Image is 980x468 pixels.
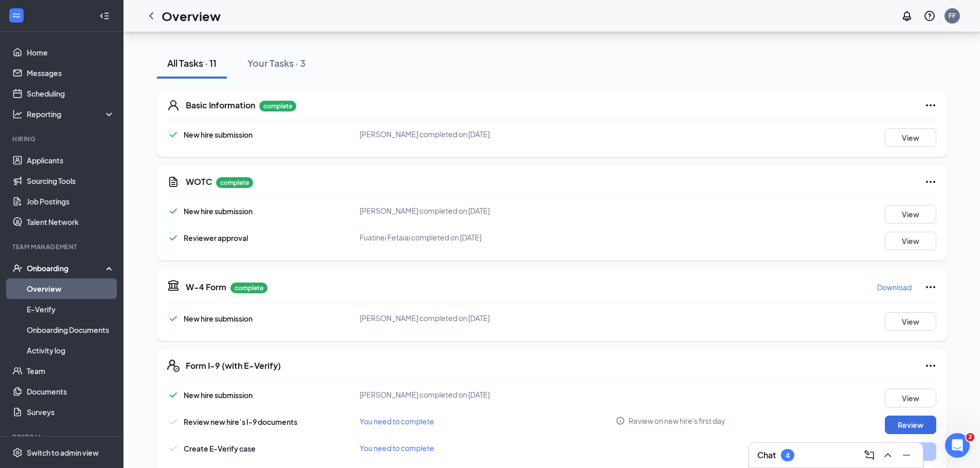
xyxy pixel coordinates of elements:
svg: Minimize [900,449,913,461]
span: New hire submission [184,390,253,400]
svg: QuestionInfo [923,10,936,22]
p: complete [230,283,268,293]
span: Create E-Verify case [184,444,256,453]
button: View [885,312,936,331]
svg: Checkmark [167,312,180,325]
iframe: Intercom live chat [945,433,970,458]
a: Team [27,361,115,381]
div: FF [949,11,956,20]
span: 2 [966,433,974,441]
span: Review on new hire's first day [629,416,725,426]
a: Scheduling [27,83,115,104]
a: Documents [27,381,115,402]
h3: Chat [757,450,776,461]
div: Your Tasks · 3 [247,57,306,69]
span: New hire submission [184,314,253,323]
svg: Ellipses [924,99,937,111]
span: Review new hire’s I-9 documents [184,417,297,426]
svg: Checkmark [167,389,180,401]
p: complete [216,177,253,188]
span: Fuatinei Fetaiai completed on [DATE] [360,233,482,242]
svg: Checkmark [167,442,180,455]
svg: Collapse [99,11,110,21]
span: You need to complete [360,443,434,453]
a: Sourcing Tools [27,171,115,191]
button: Minimize [898,447,915,463]
h1: Overview [162,7,221,25]
svg: ChevronUp [882,449,894,461]
button: Review [885,416,936,434]
button: ChevronUp [880,447,896,463]
a: Applicants [27,150,115,171]
span: You need to complete [360,417,434,426]
svg: ChevronLeft [145,10,157,22]
span: [PERSON_NAME] completed on [DATE] [360,206,490,215]
svg: Notifications [901,10,913,22]
div: Reporting [27,109,115,119]
a: Home [27,42,115,63]
span: [PERSON_NAME] completed on [DATE] [360,313,490,323]
h5: WOTC [186,176,212,188]
svg: FormI9EVerifyIcon [167,360,180,372]
a: Activity log [27,340,115,361]
svg: Info [616,416,625,425]
button: View [885,205,936,223]
div: Payroll [12,433,113,441]
div: Hiring [12,135,113,143]
p: Download [877,282,912,292]
button: ComposeMessage [861,447,878,463]
button: View [885,389,936,407]
a: Overview [27,278,115,299]
a: Talent Network [27,212,115,232]
h5: Basic Information [186,100,255,111]
button: Download [877,279,912,295]
div: All Tasks · 11 [167,57,217,69]
svg: Ellipses [924,281,937,293]
span: New hire submission [184,207,253,216]
a: Surveys [27,402,115,422]
div: Switch to admin view [27,447,99,458]
svg: UserCheck [12,263,23,273]
svg: CustomFormIcon [167,176,180,188]
a: Onboarding Documents [27,320,115,340]
svg: Analysis [12,109,23,119]
svg: Checkmark [167,416,180,428]
span: Reviewer approval [184,233,248,242]
svg: Settings [12,447,23,458]
h5: Form I-9 (with E-Verify) [186,360,281,371]
svg: Ellipses [924,360,937,372]
svg: Ellipses [924,176,937,188]
svg: Checkmark [167,232,180,244]
div: Team Management [12,242,113,251]
div: 4 [786,451,790,460]
div: Onboarding [27,263,106,273]
svg: User [167,99,180,111]
a: Messages [27,63,115,83]
a: Job Postings [27,191,115,212]
svg: ComposeMessage [863,449,876,461]
svg: WorkstreamLogo [11,10,22,21]
h5: W-4 Form [186,282,226,293]
span: [PERSON_NAME] completed on [DATE] [360,129,490,139]
button: View [885,128,936,147]
svg: TaxGovernmentIcon [167,279,180,291]
a: E-Verify [27,299,115,320]
p: complete [259,101,296,111]
svg: Checkmark [167,205,180,217]
svg: Checkmark [167,128,180,141]
span: New hire submission [184,130,253,139]
span: [PERSON_NAME] completed on [DATE] [360,390,490,399]
button: View [885,232,936,250]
